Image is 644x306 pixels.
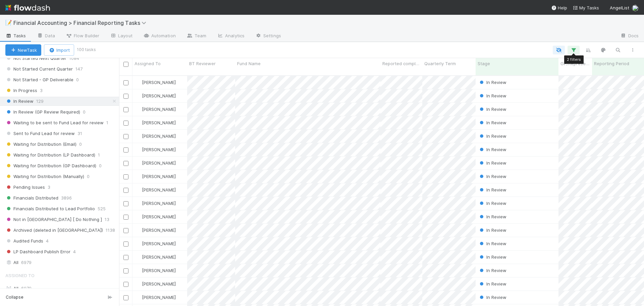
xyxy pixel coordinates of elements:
[135,79,176,86] div: [PERSON_NAME]
[478,294,506,301] div: In Review
[142,254,176,260] span: [PERSON_NAME]
[5,119,104,127] span: Waiting to be sent to Fund Lead for review
[5,151,95,159] span: Waiting for Distribution (LP Dashboard)
[478,295,506,300] span: In Review
[87,172,90,181] span: 0
[5,108,80,116] span: In Review (GP Review Required)
[573,4,599,11] a: My Tasks
[142,214,176,219] span: [PERSON_NAME]
[69,54,79,62] span: 1084
[123,188,128,193] input: Toggle Row Selected
[142,187,176,192] span: [PERSON_NAME]
[5,205,95,213] span: Financials Distributed to Lead Portfolio
[5,183,45,191] span: Pending Issues
[5,44,41,56] button: NewTask
[136,254,141,260] img: avatar_030f5503-c087-43c2-95d1-dd8963b2926c.png
[478,281,506,287] span: In Review
[136,120,141,125] img: avatar_030f5503-c087-43c2-95d1-dd8963b2926c.png
[135,280,176,287] div: [PERSON_NAME]
[142,295,176,300] span: [PERSON_NAME]
[73,248,76,256] span: 4
[478,227,506,233] div: In Review
[123,295,128,300] input: Toggle Row Selected
[5,65,73,73] span: Not Started Current Quarter
[478,92,506,99] div: In Review
[98,205,106,213] span: 525
[478,240,506,247] div: In Review
[21,258,32,267] span: 6979
[478,173,506,180] div: In Review
[5,129,75,138] span: Sent to Fund Lead for review
[5,76,73,84] span: Not Started - GP Deliverable
[5,269,35,282] span: Assigned To
[142,174,176,179] span: [PERSON_NAME]
[142,268,176,273] span: [PERSON_NAME]
[136,133,141,139] img: avatar_030f5503-c087-43c2-95d1-dd8963b2926c.png
[478,187,506,192] span: In Review
[123,121,128,126] input: Toggle Row Selected
[478,146,506,153] div: In Review
[478,80,506,85] span: In Review
[123,215,128,220] input: Toggle Row Selected
[424,60,456,67] span: Quarterly Term
[478,120,506,125] span: In Review
[594,60,629,67] span: Reporting Period
[123,174,128,179] input: Toggle Row Selected
[5,2,50,13] img: logo-inverted-e16ddd16eac7371096b0.svg
[142,241,176,246] span: [PERSON_NAME]
[123,242,128,247] input: Toggle Row Selected
[478,106,506,112] span: In Review
[36,97,44,105] span: 129
[135,160,176,166] div: [PERSON_NAME]
[5,162,96,170] span: Waiting for Distribution (GP Dashboard)
[478,133,506,139] div: In Review
[135,92,176,99] div: [PERSON_NAME]
[478,227,506,233] span: In Review
[5,140,76,148] span: Waiting for Distribution (Email)
[136,214,141,219] img: avatar_030f5503-c087-43c2-95d1-dd8963b2926c.png
[237,60,261,67] span: Fund Name
[135,119,176,126] div: [PERSON_NAME]
[250,31,286,42] a: Settings
[106,226,115,234] span: 1138
[83,108,86,116] span: 0
[135,200,176,207] div: [PERSON_NAME]
[6,294,23,300] span: Collapse
[48,183,50,191] span: 3
[135,133,176,139] div: [PERSON_NAME]
[123,62,128,67] input: Toggle All Rows Selected
[32,31,60,42] a: Data
[142,160,176,166] span: [PERSON_NAME]
[123,147,128,152] input: Toggle Row Selected
[478,174,506,179] span: In Review
[478,106,506,113] div: In Review
[66,32,99,39] span: Flow Builder
[136,147,141,152] img: avatar_030f5503-c087-43c2-95d1-dd8963b2926c.png
[5,248,70,256] span: LP Dashboard Publish Error
[75,65,83,73] span: 147
[79,140,82,148] span: 0
[138,31,181,42] a: Automation
[5,97,34,105] span: In Review
[61,194,72,202] span: 3896
[478,160,506,166] div: In Review
[189,60,216,67] span: BT Reviewer
[142,106,176,112] span: [PERSON_NAME]
[105,215,109,224] span: 13
[478,160,506,166] span: In Review
[136,160,141,166] img: avatar_030f5503-c087-43c2-95d1-dd8963b2926c.png
[135,227,176,233] div: [PERSON_NAME]
[142,120,176,125] span: [PERSON_NAME]
[478,280,506,287] div: In Review
[21,286,32,291] span: 6979
[478,119,506,126] div: In Review
[478,268,506,273] span: In Review
[5,172,84,181] span: Waiting for Distribution (Manually)
[5,258,117,267] div: All
[478,201,506,206] span: In Review
[5,194,58,202] span: Financials Distributed
[142,281,176,287] span: [PERSON_NAME]
[478,254,506,260] span: In Review
[5,54,66,62] span: Not Started Next Quarter
[5,284,117,293] div: All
